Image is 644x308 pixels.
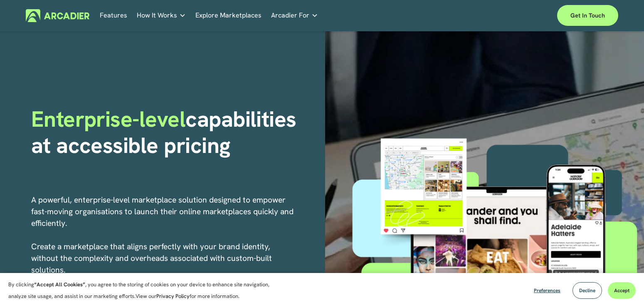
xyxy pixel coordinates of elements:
[572,282,602,299] button: Decline
[528,282,567,299] button: Preferences
[156,293,190,300] a: Privacy Policy
[100,9,127,22] a: Features
[534,287,560,294] span: Preferences
[608,282,636,299] button: Accept
[31,194,295,299] p: A powerful, enterprise-level marketplace solution designed to empower fast-moving organisations t...
[31,105,186,133] span: Enterprise-level
[557,5,618,26] a: Get in touch
[271,10,309,21] span: Arcadier For
[195,9,262,22] a: Explore Marketplaces
[579,287,595,294] span: Decline
[271,9,318,22] a: folder dropdown
[614,287,629,294] span: Accept
[137,9,186,22] a: folder dropdown
[31,105,302,159] strong: capabilities at accessible pricing
[34,281,85,288] strong: “Accept All Cookies”
[26,9,89,22] img: Arcadier
[137,10,177,21] span: How It Works
[8,279,279,302] p: By clicking , you agree to the storing of cookies on your device to enhance site navigation, anal...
